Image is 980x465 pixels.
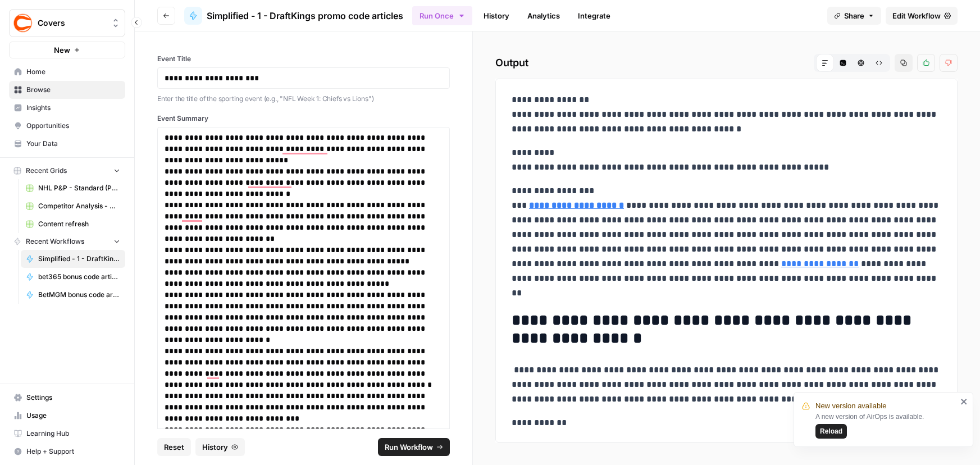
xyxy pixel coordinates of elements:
button: Help + Support [9,443,125,461]
span: Learning Hub [26,428,120,439]
span: Simplified - 1 - DraftKings promo code articles [207,9,403,22]
a: BetMGM bonus code article [21,286,125,304]
button: Recent Workflows [9,233,125,250]
span: Covers [38,17,106,29]
span: Reset [164,441,184,453]
button: New [9,42,125,58]
button: Workspace: Covers [9,9,125,37]
a: Settings [9,389,125,407]
span: Help + Support [26,446,120,457]
a: History [477,7,516,25]
span: Simplified - 1 - DraftKings promo code articles [38,254,120,264]
span: BetMGM bonus code article [38,290,120,300]
span: Competitor Analysis - URL Specific Grid [38,201,120,211]
label: Event Title [157,54,450,64]
button: Share [827,7,881,25]
span: Reload [820,426,842,436]
a: Competitor Analysis - URL Specific Grid [21,197,125,215]
button: Reset [157,438,191,456]
label: Event Summary [157,113,450,124]
span: Share [844,10,864,21]
span: Settings [26,393,120,403]
h2: Output [495,54,958,72]
a: Analytics [521,7,567,25]
a: Simplified - 1 - DraftKings promo code articles [21,250,125,268]
span: Recent Grids [26,166,67,176]
span: Your Data [26,139,120,149]
span: Edit Workflow [892,10,941,21]
span: bet365 bonus code article [38,272,120,282]
a: Edit Workflow [886,7,958,25]
span: New [54,44,70,56]
img: Covers Logo [13,13,33,33]
span: Usage [26,411,120,421]
button: Recent Grids [9,162,125,179]
span: New version available [815,400,886,412]
a: bet365 bonus code article [21,268,125,286]
span: Insights [26,103,120,113]
button: History [195,438,245,456]
button: Run Workflow [378,438,450,456]
a: Your Data [9,135,125,153]
a: Browse [9,81,125,99]
span: Run Workflow [385,441,433,453]
div: A new version of AirOps is available. [815,412,957,439]
a: Opportunities [9,117,125,135]
a: Simplified - 1 - DraftKings promo code articles [184,7,403,25]
span: Recent Workflows [26,236,84,247]
span: History [202,441,228,453]
a: Insights [9,99,125,117]
span: Opportunities [26,121,120,131]
a: Integrate [571,7,617,25]
span: Browse [26,85,120,95]
span: NHL P&P - Standard (Production) Grid [38,183,120,193]
a: Content refresh [21,215,125,233]
a: NHL P&P - Standard (Production) Grid [21,179,125,197]
button: close [960,397,968,406]
span: Home [26,67,120,77]
span: Content refresh [38,219,120,229]
a: Learning Hub [9,425,125,443]
p: Enter the title of the sporting event (e.g., "NFL Week 1: Chiefs vs Lions") [157,93,450,104]
button: Run Once [412,6,472,25]
a: Usage [9,407,125,425]
button: Reload [815,424,847,439]
a: Home [9,63,125,81]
